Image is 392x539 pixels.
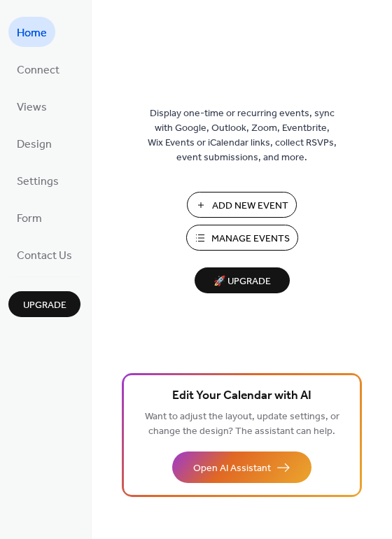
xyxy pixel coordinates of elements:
[8,291,80,317] button: Upgrade
[203,272,281,291] span: 🚀 Upgrade
[145,407,339,441] span: Want to adjust the layout, update settings, or change the design? The assistant can help.
[148,106,337,165] span: Display one-time or recurring events, sync with Google, Outlook, Zoom, Eventbrite, Wix Events or ...
[211,232,290,246] span: Manage Events
[17,22,47,44] span: Home
[172,451,311,483] button: Open AI Assistant
[172,386,311,406] span: Edit Your Calendar with AI
[195,267,290,293] button: 🚀 Upgrade
[8,239,80,269] a: Contact Us
[8,54,68,84] a: Connect
[8,165,67,195] a: Settings
[17,134,52,155] span: Design
[17,208,42,230] span: Form
[186,225,298,251] button: Manage Events
[23,298,66,313] span: Upgrade
[212,199,288,213] span: Add New Event
[17,59,59,81] span: Connect
[8,91,55,121] a: Views
[17,245,72,267] span: Contact Us
[8,202,50,232] a: Form
[17,97,47,118] span: Views
[8,128,60,158] a: Design
[187,192,297,218] button: Add New Event
[17,171,59,192] span: Settings
[8,17,55,47] a: Home
[193,461,271,476] span: Open AI Assistant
